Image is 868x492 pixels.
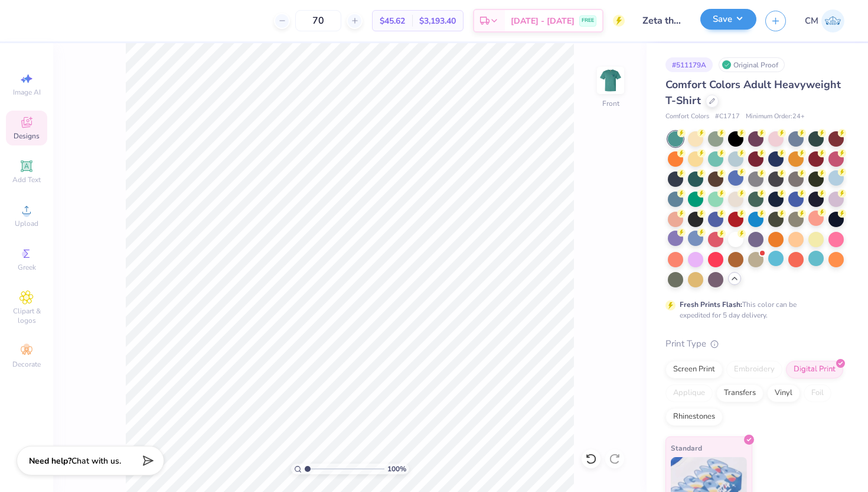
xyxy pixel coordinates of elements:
[12,360,41,369] span: Decorate
[821,9,844,33] img: Claire Miller
[295,10,341,31] input: – –
[715,112,740,122] span: # C1717
[767,384,800,402] div: Vinyl
[18,263,36,272] span: Greek
[680,300,742,309] strong: Fresh Prints Flash:
[726,361,782,378] div: Embroidery
[665,112,709,122] span: Comfort Colors
[786,361,843,378] div: Digital Print
[805,9,844,33] a: CM
[419,15,456,27] span: $3,193.40
[805,14,818,28] span: CM
[380,15,405,27] span: $45.62
[665,361,723,378] div: Screen Print
[665,408,723,426] div: Rhinestones
[665,57,713,72] div: # 511179A
[746,112,805,122] span: Minimum Order: 24 +
[634,9,691,33] input: Untitled Design
[716,384,763,402] div: Transfers
[582,17,594,25] span: FREE
[12,175,41,184] span: Add Text
[6,306,47,325] span: Clipart & logos
[15,219,38,228] span: Upload
[719,57,785,72] div: Original Proof
[511,15,575,27] span: [DATE] - [DATE]
[804,384,831,402] div: Foil
[29,455,71,467] strong: Need help?
[665,337,844,351] div: Print Type
[599,69,622,92] img: Front
[680,299,825,321] div: This color can be expedited for 5 day delivery.
[602,98,619,109] div: Front
[14,131,40,141] span: Designs
[700,9,756,30] button: Save
[665,384,713,402] div: Applique
[671,442,702,454] span: Standard
[71,455,121,467] span: Chat with us.
[665,77,841,108] span: Comfort Colors Adult Heavyweight T-Shirt
[13,88,41,97] span: Image AI
[387,464,406,474] span: 100 %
